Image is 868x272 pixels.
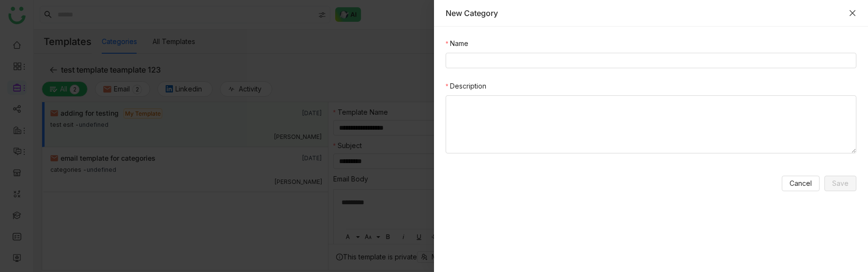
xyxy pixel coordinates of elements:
[790,178,812,189] span: Cancel
[446,8,844,18] div: New Category
[446,38,468,49] label: Name
[782,176,820,191] button: Cancel
[849,9,856,17] button: Close
[824,176,856,191] button: Save
[446,81,486,91] label: Description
